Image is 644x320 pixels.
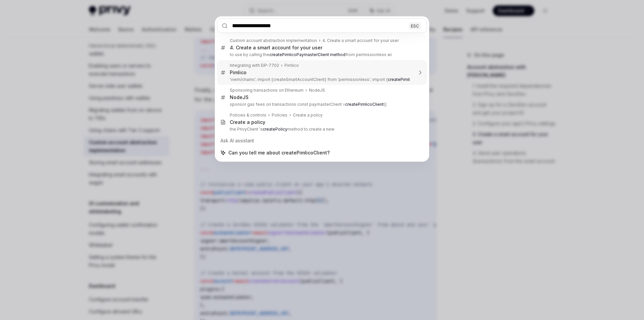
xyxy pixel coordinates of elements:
[230,38,317,43] div: Custom account abstraction implementation
[230,45,322,51] div: 4. Create a smart account for your user
[230,88,304,93] div: Sponsoring transactions on Ethereum
[230,52,413,57] p: to use by calling the from permissionless wi
[217,135,427,147] div: Ask AI assistant
[322,38,399,43] div: 4. Create a smart account for your user
[230,94,249,100] div: NodeJS
[272,112,287,118] div: Policies
[230,63,279,68] div: Integrating with EIP-7702
[345,102,384,107] b: createPimlicoClient
[230,70,247,76] div: Pimlico
[388,77,410,82] b: createPimli
[263,127,287,132] b: createPolicy
[230,102,413,107] p: sponsor gas fees on transactions const paymasterClient = ({
[293,112,323,118] div: Create a policy
[230,77,413,82] p: 'viem/chains'; import {createSmartAccountClient} from 'permissionless'; import {
[409,22,421,29] div: ESC
[230,119,265,125] div: Create a policy
[284,63,299,68] div: Pimlico
[309,88,325,93] div: NodeJS
[228,149,330,156] span: Can you tell me about createPimlicoClient?
[230,127,413,132] p: the PrivyClient 's method to create a new
[269,52,345,57] b: createPimlicoPaymasterClient method
[230,112,266,118] div: Policies & controls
